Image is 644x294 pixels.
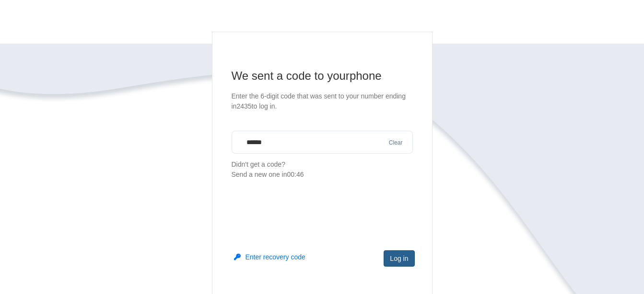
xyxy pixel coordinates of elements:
[232,170,413,180] div: Send a new one in 00:46
[386,138,406,147] button: Clear
[232,68,413,84] h1: We sent a code to your phone
[232,91,413,111] p: Enter the 6-digit code that was sent to your number ending in 2435 to log in.
[234,252,305,262] button: Enter recovery code
[232,159,413,180] p: Didn't get a code?
[384,250,414,267] button: Log in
